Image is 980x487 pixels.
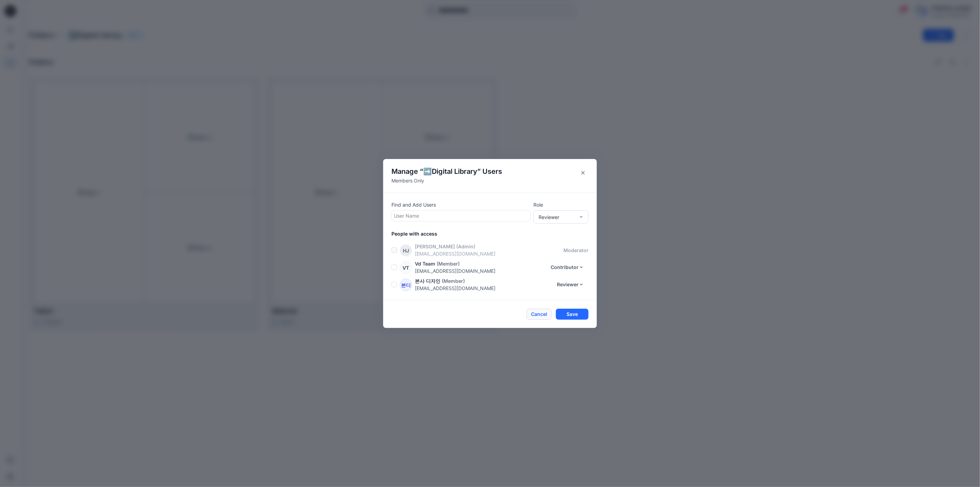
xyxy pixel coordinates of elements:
p: [EMAIL_ADDRESS][DOMAIN_NAME] [415,285,552,292]
p: Find and Add Users [391,201,531,208]
div: 본디 [400,279,412,291]
p: (Member) [437,260,460,267]
p: Role [533,201,589,208]
p: [EMAIL_ADDRESS][DOMAIN_NAME] [415,250,563,257]
h4: Manage “ ” Users [391,167,502,176]
div: HJ [400,244,412,257]
button: Close [578,167,589,178]
span: ➡️Digital Library [423,167,477,176]
p: moderator [563,247,589,254]
button: Contributor [546,262,589,273]
button: Reviewer [552,279,589,290]
p: Vd Team [415,260,435,267]
p: Members Only [391,177,502,184]
p: (Member) [442,277,465,285]
button: Save [556,309,589,320]
p: People with access [391,230,597,237]
p: (Admin) [456,243,475,250]
p: [EMAIL_ADDRESS][DOMAIN_NAME] [415,267,546,275]
div: VT [400,261,412,274]
p: 본사 디자인 [415,277,440,285]
button: Cancel [527,309,552,320]
div: Reviewer [539,213,575,221]
p: [PERSON_NAME] [415,243,455,250]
